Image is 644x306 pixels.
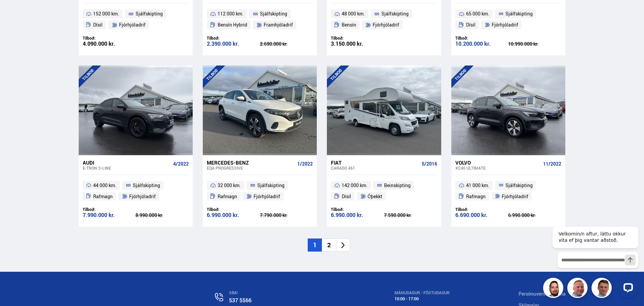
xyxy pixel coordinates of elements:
div: Tilboð: [331,207,384,212]
div: 2.690.000 kr. [260,42,313,46]
div: MÁNUDAGUR - FÖSTUDAGUR [394,291,450,295]
div: 7.790.000 kr. [260,213,313,218]
span: 44 000 km. [93,181,116,189]
div: Volvo [455,160,540,166]
div: 2.390.000 kr. [207,41,260,47]
img: nhp88E3Fdnt1Opn2.png [544,279,564,299]
div: 8.990.000 kr. [136,213,189,218]
span: Fjórhjóladrif [492,21,518,29]
span: Bensín Hybrid [218,21,247,29]
span: Sjálfskipting [260,10,287,18]
div: 6.990.000 kr. [508,213,561,218]
div: 6.990.000 kr. [331,212,384,218]
a: 537 5566 [229,297,252,304]
span: Fjórhjóladrif [119,21,146,29]
span: Beinskipting [384,181,411,189]
span: 48 000 km. [342,10,365,18]
span: 142 000 km. [342,181,368,189]
span: Sjálfskipting [505,10,533,18]
div: Mercedes-Benz [207,160,295,166]
span: Dísil [342,192,351,201]
div: Tilboð: [331,36,384,41]
span: Framhjóladrif [264,21,293,29]
div: 6.990.000 kr. [207,212,260,218]
span: 4/2022 [173,161,189,167]
span: Fjórhjóladrif [129,192,156,201]
span: 41 000 km. [466,181,489,189]
span: 65 000 km. [466,10,489,18]
div: Tilboð: [207,36,260,41]
span: Sjálfskipting [136,10,163,18]
li: 1 [308,238,322,252]
span: Fjórhjóladrif [502,192,528,201]
span: 5/2016 [422,161,437,167]
div: Tilboð: [83,36,136,41]
span: 11/2022 [543,161,561,167]
a: Mercedes-Benz EQA PROGRESSIVE 1/2022 32 000 km. Sjálfskipting Rafmagn Fjórhjóladrif Tilboð: 6.990... [203,155,317,227]
iframe: LiveChat chat widget [547,214,641,303]
span: Sjálfskipting [381,10,409,18]
span: Fjórhjóladrif [373,21,399,29]
a: Fiat Carado 461 5/2016 142 000 km. Beinskipting Dísil Óþekkt Tilboð: 6.990.000 kr. 7.590.000 kr. [327,155,441,227]
span: Fjórhjóladrif [254,192,280,201]
span: Sjálfskipting [133,181,160,189]
div: EQA PROGRESSIVE [207,166,295,170]
div: Tilboð: [207,207,260,212]
span: Rafmagn [218,192,237,201]
div: 10.200.000 kr. [455,41,508,47]
span: 112 000 km. [218,10,243,18]
span: Sjálfskipting [505,181,533,189]
span: Sjálfskipting [257,181,285,189]
div: 6.690.000 kr. [455,212,508,218]
span: Dísil [466,21,476,29]
div: 7.590.000 kr. [384,213,437,218]
span: 152 000 km. [93,10,119,18]
span: 1/2022 [297,161,313,167]
span: Dísil [93,21,103,29]
div: Fiat [331,160,419,166]
div: Audi [83,160,171,166]
div: Tilboð: [455,36,508,41]
span: Óþekkt [368,192,382,201]
span: 32 000 km. [218,181,241,189]
a: Persónuverndarstefna [519,291,566,297]
div: 10.990.000 kr. [508,42,561,46]
div: 3.150.000 kr. [331,41,384,47]
div: Carado 461 [331,166,419,170]
div: XC40 ULTIMATE [455,166,540,170]
a: Audi e-tron S-LINE 4/2022 44 000 km. Sjálfskipting Rafmagn Fjórhjóladrif Tilboð: 7.990.000 kr. 8.... [79,155,193,227]
div: 7.990.000 kr. [83,212,136,218]
div: 4.090.000 kr. [83,41,136,47]
span: Rafmagn [93,192,113,201]
li: 2 [322,238,336,252]
div: Tilboð: [455,207,508,212]
div: 10:00 - 17:00 [394,296,450,301]
div: e-tron S-LINE [83,166,171,170]
div: Tilboð: [83,207,136,212]
span: Bensín [342,21,356,29]
a: Volvo XC40 ULTIMATE 11/2022 41 000 km. Sjálfskipting Rafmagn Fjórhjóladrif Tilboð: 6.690.000 kr. ... [451,155,565,227]
div: SÍMI [229,291,326,295]
span: Rafmagn [466,192,486,201]
img: n0V2lOsqF3l1V2iz.svg [215,293,223,301]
